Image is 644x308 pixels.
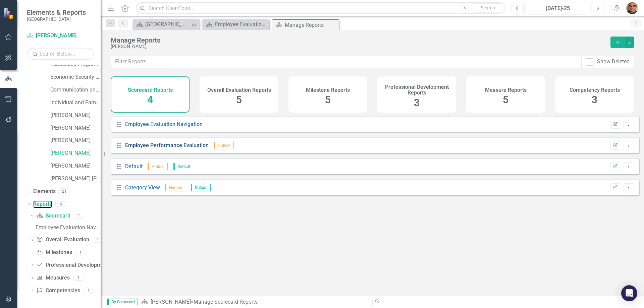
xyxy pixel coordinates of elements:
[151,299,191,305] a: [PERSON_NAME]
[50,61,101,68] a: Leadership Program
[215,20,268,28] div: Employee Evaluation Navigation
[75,250,86,255] div: 1
[36,274,69,282] a: Measures
[306,87,350,93] h4: Milestone Reports
[621,285,637,301] div: Open Intercom Messenger
[50,99,101,107] a: Individual and Family Health Program
[191,184,211,191] span: Default
[592,94,597,106] span: 3
[33,188,56,195] a: Elements
[50,175,101,183] a: [PERSON_NAME] [PERSON_NAME]
[214,142,234,149] span: Hidden
[50,149,101,157] a: [PERSON_NAME]
[36,249,72,256] a: Milestones
[50,112,101,119] a: [PERSON_NAME]
[55,201,66,207] div: 6
[471,3,504,13] button: Search
[207,87,271,93] h4: Overall Evaluation Reports
[145,20,190,28] div: [GEOGRAPHIC_DATA]
[111,44,604,49] div: [PERSON_NAME]
[125,121,203,127] a: Employee Evaluation Navigation
[93,237,103,243] div: 1
[50,137,101,144] a: [PERSON_NAME]
[27,48,94,60] input: Search Below...
[626,2,638,14] img: Brian Gage
[27,8,86,16] span: Elements & Reports
[36,225,101,231] div: Employee Evaluation Navigation
[50,73,101,81] a: Economic Security Program
[36,236,89,244] a: Overall Evaluation
[285,21,337,29] div: Manage Reports
[485,87,527,93] h4: Measure Reports
[128,87,173,93] h4: Scorecard Reports
[570,87,620,93] h4: Competency Reports
[147,94,153,106] span: 4
[481,5,495,10] span: Search
[111,37,604,44] div: Manage Reports
[36,261,109,269] a: Professional Development
[528,4,588,12] div: [DATE]-25
[74,213,85,219] div: 1
[50,124,101,132] a: [PERSON_NAME]
[125,184,160,191] a: Category View
[125,142,209,148] a: Employee Performance Evaluation
[141,298,367,306] div: » Manage Scorecard Reports
[148,163,168,170] span: Hidden
[50,86,101,94] a: Communication and Coordination Program
[173,163,193,170] span: Default
[325,94,331,106] span: 5
[27,16,86,22] small: [GEOGRAPHIC_DATA]
[204,20,268,28] a: Employee Evaluation Navigation
[84,288,94,293] div: 1
[33,200,52,208] a: Reports
[165,184,185,191] span: Hidden
[526,2,590,14] button: [DATE]-25
[34,222,101,233] a: Employee Evaluation Navigation
[597,58,630,66] div: Show Deleted
[414,97,420,109] span: 3
[503,94,508,106] span: 5
[125,163,143,170] a: Default
[50,162,101,170] a: [PERSON_NAME]
[59,189,70,194] div: 21
[36,287,80,295] a: Competencies
[36,212,70,220] a: Scorecard
[3,8,15,19] img: ClearPoint Strategy
[73,275,84,281] div: 1
[381,84,452,96] h4: Professional Development Reports
[111,56,582,68] input: Filter Reports...
[134,20,190,28] a: [GEOGRAPHIC_DATA]
[107,299,138,305] span: By Scorecard
[236,94,242,106] span: 5
[27,32,94,40] a: [PERSON_NAME]
[136,2,506,14] input: Search ClearPoint...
